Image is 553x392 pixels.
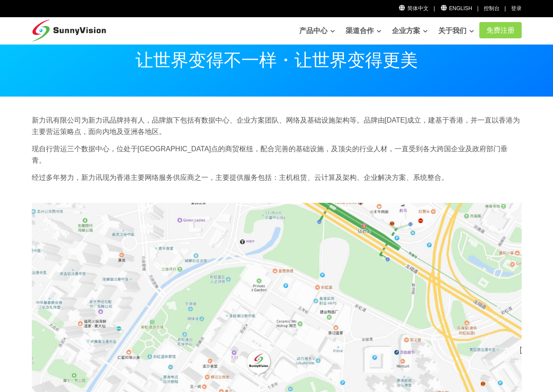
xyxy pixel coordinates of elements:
[479,22,522,38] a: 免费注册
[135,50,418,70] font: 让世界变得不一样・让世界变得更美
[438,27,466,34] font: 关于我们
[449,5,472,11] font: English
[433,5,435,11] font: |
[407,5,429,11] font: 简体中文
[484,5,500,11] a: 控制台
[438,22,474,40] a: 关于我们
[486,26,515,34] font: 免费注册
[440,5,472,11] a: English
[392,22,428,40] a: 企业方案
[392,27,420,34] font: 企业方案
[32,174,448,181] font: 经过多年努力，新力讯现为香港主要网络服务供应商之一，主要提供服务包括：主机租赁、云计算及架构、企业解决方案、系统整合。
[299,22,335,40] a: 产品中心
[299,27,327,34] font: 产品中心
[477,5,478,11] font: |
[32,116,520,135] font: 新力讯有限公司为新力讯品牌持有人，品牌旗下包括有数据中心、企业方案团队、网络及基础设施架构等。品牌由[DATE]成立，建基于香港，并一直以香港为主要营运策略点，面向内地及亚洲各地区。
[346,22,381,40] a: 渠道合作
[32,145,508,164] font: 现自行营运三个数据中心，位处于[GEOGRAPHIC_DATA]点的商贸枢纽，配合完善的基础设施，及顶尖的行业人材，一直受到各大跨国企业及政府部门垂青。
[399,5,429,11] a: 简体中文
[504,5,506,11] font: |
[511,5,522,11] a: 登录
[346,27,374,34] font: 渠道合作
